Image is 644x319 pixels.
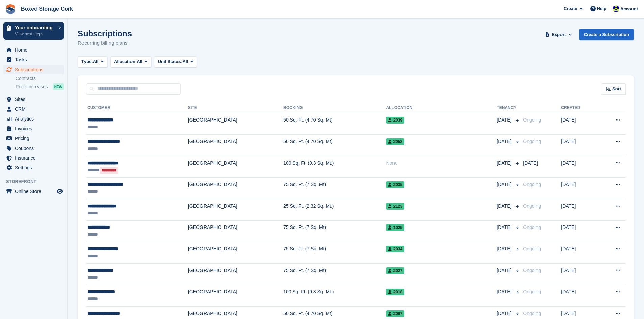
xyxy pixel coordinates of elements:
[561,285,598,307] td: [DATE]
[3,134,64,143] a: menu
[188,178,283,199] td: [GEOGRAPHIC_DATA]
[497,288,513,295] span: [DATE]
[78,56,108,68] button: Type: All
[561,103,598,113] th: Created
[158,58,183,65] span: Unit Status:
[283,103,386,113] th: Booking
[15,95,55,104] span: Sites
[137,58,142,65] span: All
[16,75,64,82] a: Contracts
[386,289,404,295] span: 2018
[188,103,283,113] th: Site
[283,263,386,285] td: 75 Sq. Ft. (7 Sq. Mt)
[81,58,93,65] span: Type:
[561,242,598,264] td: [DATE]
[283,156,386,178] td: 100 Sq. Ft. (9.3 Sq. Mt.)
[56,187,64,195] a: Preview store
[3,22,64,40] a: Your onboarding View next steps
[523,246,541,251] span: Ongoing
[188,242,283,264] td: [GEOGRAPHIC_DATA]
[561,135,598,156] td: [DATE]
[497,203,513,210] span: [DATE]
[283,113,386,135] td: 50 Sq. Ft. (4.70 Sq. Mt)
[523,117,541,123] span: Ongoing
[497,138,513,145] span: [DATE]
[283,135,386,156] td: 50 Sq. Ft. (4.70 Sq. Mt)
[93,58,99,65] span: All
[544,29,574,40] button: Export
[597,5,606,12] span: Help
[78,39,132,47] p: Recurring billing plans
[564,5,577,12] span: Create
[386,246,404,252] span: 2034
[3,95,64,104] a: menu
[386,160,497,167] div: None
[283,199,386,221] td: 25 Sq. Ft. (2.32 Sq. Mt.)
[188,285,283,307] td: [GEOGRAPHIC_DATA]
[3,65,64,74] a: menu
[3,114,64,124] a: menu
[188,113,283,135] td: [GEOGRAPHIC_DATA]
[497,103,520,113] th: Tenancy
[15,104,55,114] span: CRM
[561,199,598,221] td: [DATE]
[497,245,513,252] span: [DATE]
[15,65,55,74] span: Subscriptions
[283,178,386,199] td: 75 Sq. Ft. (7 Sq. Mt)
[154,56,197,68] button: Unit Status: All
[3,153,64,163] a: menu
[15,153,55,163] span: Insurance
[552,31,566,38] span: Export
[15,187,55,196] span: Online Store
[3,124,64,133] a: menu
[188,220,283,242] td: [GEOGRAPHIC_DATA]
[283,220,386,242] td: 75 Sq. Ft. (7 Sq. Mt)
[386,181,404,188] span: 2035
[523,139,541,144] span: Ongoing
[283,242,386,264] td: 75 Sq. Ft. (7 Sq. Mt)
[3,55,64,64] a: menu
[523,289,541,294] span: Ongoing
[386,224,404,231] span: 1025
[5,4,16,14] img: stora-icon-8386f47178a22dfd0bd8f6a31ec36ba5ce8667c1dd55bd0f319d3a0aa187defe.svg
[183,58,188,65] span: All
[3,163,64,172] a: menu
[620,6,638,12] span: Account
[523,160,538,166] span: [DATE]
[86,103,188,113] th: Customer
[15,55,55,64] span: Tasks
[561,156,598,178] td: [DATE]
[497,310,513,317] span: [DATE]
[188,135,283,156] td: [GEOGRAPHIC_DATA]
[386,310,404,317] span: 2067
[386,117,404,124] span: 2039
[16,83,64,90] a: Price increases NEW
[188,199,283,221] td: [GEOGRAPHIC_DATA]
[386,267,404,274] span: 2027
[523,182,541,187] span: Ongoing
[386,203,404,210] span: 2123
[6,178,67,185] span: Storefront
[613,5,619,12] img: Vincent
[561,220,598,242] td: [DATE]
[3,45,64,55] a: menu
[283,285,386,307] td: 100 Sq. Ft. (9.3 Sq. Mt.)
[561,113,598,135] td: [DATE]
[15,31,55,37] p: View next steps
[386,138,404,145] span: 2058
[561,263,598,285] td: [DATE]
[386,103,497,113] th: Allocation
[497,116,513,124] span: [DATE]
[523,311,541,316] span: Ongoing
[15,143,55,153] span: Coupons
[3,187,64,196] a: menu
[188,263,283,285] td: [GEOGRAPHIC_DATA]
[15,45,55,55] span: Home
[78,29,132,38] h1: Subscriptions
[497,160,513,167] span: [DATE]
[3,104,64,114] a: menu
[523,268,541,273] span: Ongoing
[497,267,513,274] span: [DATE]
[523,203,541,209] span: Ongoing
[53,83,64,90] div: NEW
